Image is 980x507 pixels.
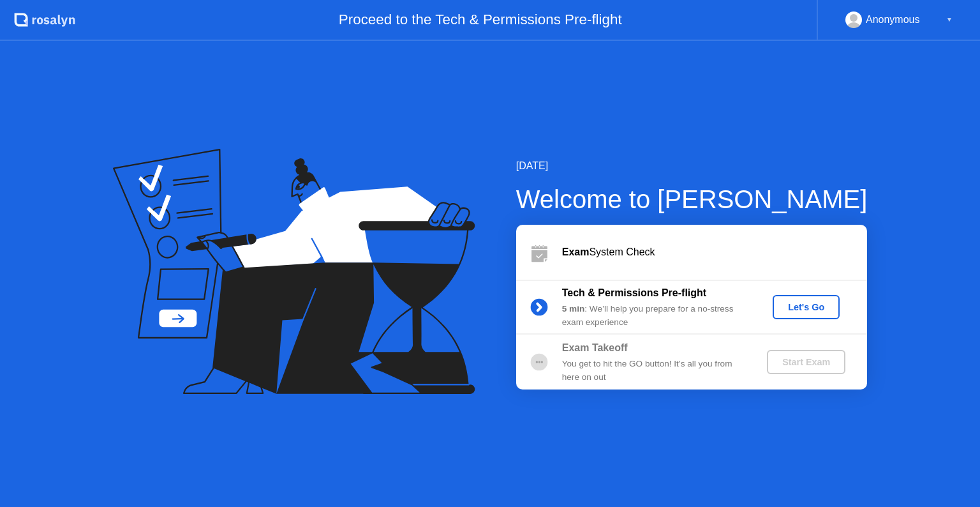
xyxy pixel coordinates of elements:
div: : We’ll help you prepare for a no-stress exam experience [562,303,746,329]
button: Let's Go [773,295,840,319]
div: Let's Go [778,302,835,312]
div: You get to hit the GO button! It’s all you from here on out [562,358,746,384]
div: System Check [562,245,867,260]
div: Welcome to [PERSON_NAME] [516,180,868,218]
div: ▼ [946,11,953,28]
div: Anonymous [866,11,920,28]
button: Start Exam [767,350,845,374]
b: 5 min [562,304,585,314]
div: Start Exam [772,357,840,367]
b: Exam [562,246,590,257]
b: Tech & Permissions Pre-flight [562,287,706,298]
b: Exam Takeoff [562,342,628,353]
div: [DATE] [516,158,868,174]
